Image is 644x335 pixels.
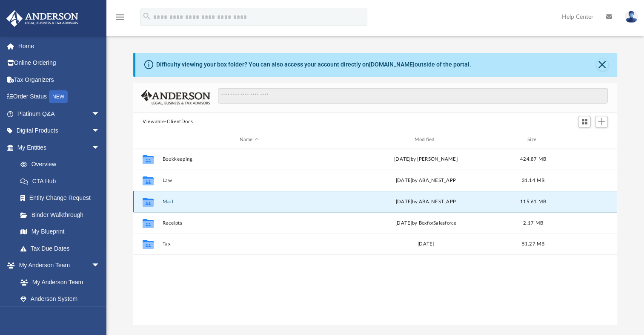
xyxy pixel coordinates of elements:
[554,136,613,144] div: id
[92,122,109,140] span: arrow_drop_down
[625,11,638,23] img: User Pic
[339,136,512,144] div: Modified
[12,156,113,173] a: Overview
[6,88,113,106] a: Order StatusNEW
[163,178,336,183] button: Law
[218,88,608,104] input: Search files and folders
[6,55,113,72] a: Online Ordering
[12,190,113,207] a: Entity Change Request
[49,90,68,103] div: NEW
[6,38,113,55] a: Home
[522,178,545,183] span: 31.14 MB
[115,16,125,22] a: menu
[6,257,109,274] a: My Anderson Teamarrow_drop_down
[369,61,415,68] a: [DOMAIN_NAME]
[339,177,512,185] div: [DATE] by ABA_NEST_APP
[12,206,113,223] a: Binder Walkthrough
[6,71,113,88] a: Tax Organizers
[156,60,471,69] div: Difficulty viewing your box folder? You can also access your account directly on outside of the p...
[596,59,608,71] button: Close
[163,199,336,205] button: Mail
[578,116,591,128] button: Switch to Grid View
[12,173,113,190] a: CTA Hub
[137,136,158,144] div: id
[92,257,109,274] span: arrow_drop_down
[339,156,512,163] div: [DATE] by [PERSON_NAME]
[520,157,546,162] span: 424.87 MB
[6,122,113,139] a: Digital Productsarrow_drop_down
[12,291,109,308] a: Anderson System
[6,139,113,156] a: My Entitiesarrow_drop_down
[142,12,152,21] i: search
[522,242,545,246] span: 51.27 MB
[143,118,193,126] button: Viewable-ClientDocs
[115,12,125,22] i: menu
[162,136,335,144] div: Name
[595,116,608,128] button: Add
[6,105,113,122] a: Platinum Q&Aarrow_drop_down
[4,10,81,27] img: Anderson Advisors Platinum Portal
[92,139,109,156] span: arrow_drop_down
[163,241,336,247] button: Tax
[133,148,617,325] div: grid
[163,156,336,162] button: Bookkeeping
[92,105,109,123] span: arrow_drop_down
[523,221,543,225] span: 2.17 MB
[339,198,512,206] div: [DATE] by ABA_NEST_APP
[339,240,512,248] div: [DATE]
[12,240,113,257] a: Tax Due Dates
[163,220,336,226] button: Receipts
[516,136,550,144] div: Size
[339,219,512,227] div: [DATE] by BoxforSalesforce
[12,223,109,240] a: My Blueprint
[520,199,546,204] span: 115.61 MB
[12,274,104,291] a: My Anderson Team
